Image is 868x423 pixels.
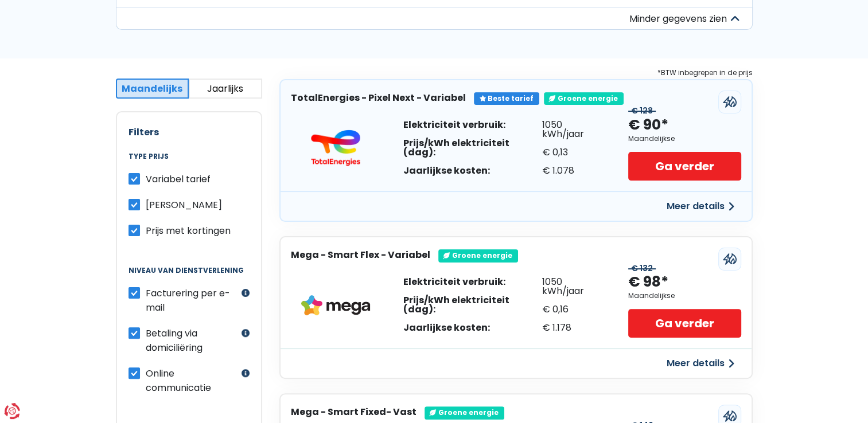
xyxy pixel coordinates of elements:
[279,66,753,79] div: *BTW inbegrepen in de prijs
[544,92,624,105] div: Groene energie
[129,127,250,138] h2: Filters
[542,277,606,296] div: 1050 kWh/jaar
[116,7,753,30] button: Minder gegevens zien
[542,148,606,157] div: € 0,13
[291,92,466,103] h3: TotalEnergies - Pixel Next - Variabel
[542,305,606,314] div: € 0,16
[403,296,542,314] div: Prijs/kWh elektriciteit (dag):
[660,353,741,374] button: Meer details
[291,249,430,260] h3: Mega - Smart Flex - Variabel
[474,92,539,105] div: Beste tarief
[628,309,741,338] a: Ga verder
[628,135,675,143] div: Maandelijkse
[403,323,542,332] div: Jaarlijkse kosten:
[403,166,542,175] div: Jaarlijkse kosten:
[403,139,542,157] div: Prijs/kWh elektriciteit (dag):
[542,120,606,139] div: 1050 kWh/jaar
[660,196,741,217] button: Meer details
[129,152,250,172] legend: Type prijs
[146,173,211,186] span: Variabel tarief
[628,152,741,181] a: Ga verder
[403,277,542,287] div: Elektriciteit verbruik:
[146,198,222,211] span: [PERSON_NAME]
[628,273,668,292] div: € 98*
[628,116,668,135] div: € 90*
[542,166,606,175] div: € 1.078
[628,264,656,273] div: € 132
[116,79,189,99] button: Maandelijks
[403,120,542,130] div: Elektriciteit verbruik:
[146,326,239,355] label: Betaling via domiciliëring
[146,366,239,395] label: Online communicatie
[438,249,518,262] div: Groene energie
[146,224,231,237] span: Prijs met kortingen
[301,130,370,166] img: TotalEnergies
[542,323,606,332] div: € 1.178
[129,267,250,286] legend: Niveau van dienstverlening
[146,286,239,315] label: Facturering per e-mail
[628,292,675,300] div: Maandelijkse
[425,406,504,419] div: Groene energie
[301,295,370,316] img: Mega
[189,79,262,99] button: Jaarlijks
[291,406,417,417] h3: Mega - Smart Fixed- Vast
[628,106,656,116] div: € 128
